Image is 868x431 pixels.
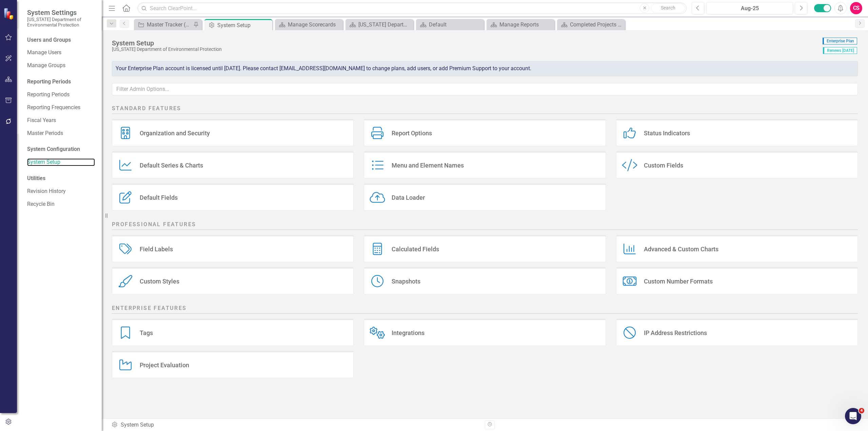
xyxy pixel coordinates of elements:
[661,5,675,11] span: Search
[644,129,690,137] div: Status Indicators
[27,17,95,28] small: [US_STATE] Department of Environmental Protection
[140,129,210,137] div: Organization and Security
[27,104,95,112] a: Reporting Frequencies
[140,161,203,169] div: Default Series & Charts
[644,277,713,285] div: Custom Number Formats
[140,361,189,369] div: Project Evaluation
[140,277,179,285] div: Custom Styles
[112,61,858,76] div: Your Enterprise Plan account is licensed until [DATE]. Please contact [EMAIL_ADDRESS][DOMAIN_NAME...
[644,161,683,169] div: Custom Fields
[392,329,425,337] div: Integrations
[823,47,857,54] span: Renews [DATE]
[559,20,623,29] a: Completed Projects Tracker
[137,2,687,14] input: Search ClearPoint...
[347,20,412,29] a: [US_STATE] Department of Environmental Protection
[112,47,819,52] div: [US_STATE] Department of Environmental Protection
[112,39,819,47] div: System Setup
[140,245,173,253] div: Field Labels
[27,8,95,17] span: System Settings
[644,245,718,253] div: Advanced & Custom Charts
[392,161,464,169] div: Menu and Element Names
[644,329,707,337] div: IP Address Restrictions
[845,408,861,424] iframe: Intercom live chat
[392,194,425,201] div: Data Loader
[140,329,153,337] div: Tags
[488,20,553,29] a: Manage Reports
[112,83,858,96] input: Filter Admin Options...
[859,408,864,413] span: 4
[27,188,95,195] a: Revision History
[3,8,15,20] img: ClearPoint Strategy
[429,20,482,29] div: Default
[392,245,439,253] div: Calculated Fields
[288,20,341,29] div: Manage Scorecards
[823,38,857,44] span: Enterprise Plan
[358,20,412,29] div: [US_STATE] Department of Environmental Protection
[27,117,95,124] a: Fiscal Years
[27,91,95,99] a: Reporting Periods
[392,129,432,137] div: Report Options
[850,2,862,14] button: CS
[27,158,95,166] a: System Setup
[27,175,95,182] div: Utilities
[27,36,95,44] div: Users and Groups
[499,20,553,29] div: Manage Reports
[392,277,420,285] div: Snapshots
[140,194,178,201] div: Default Fields
[112,221,858,230] h2: Professional Features
[277,20,341,29] a: Manage Scorecards
[112,105,858,114] h2: Standard Features
[27,130,95,137] a: Master Periods
[706,2,793,14] button: Aug-25
[418,20,482,29] a: Default
[27,200,95,208] a: Recycle Bin
[147,20,192,29] div: Master Tracker (External)
[136,20,192,29] a: Master Tracker (External)
[217,21,271,30] div: System Setup
[27,62,95,70] a: Manage Groups
[27,78,95,86] div: Reporting Periods
[112,305,858,314] h2: Enterprise Features
[27,49,95,57] a: Manage Users
[651,3,685,13] button: Search
[709,4,791,13] div: Aug-25
[570,20,623,29] div: Completed Projects Tracker
[111,421,480,429] div: System Setup
[27,145,95,153] div: System Configuration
